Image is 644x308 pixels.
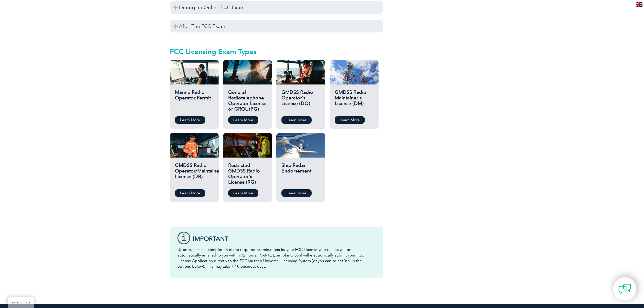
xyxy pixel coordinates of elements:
h3: During an Online FCC Exam [170,1,383,14]
img: contact-chat.png [618,283,631,295]
h2: GMDSS Radio Maintainer’s License (DM) [335,90,373,112]
h2: Restricted GMDSS Radio Operator’s License (RG) [228,163,267,185]
h2: Marine Radio Operator Permit [175,90,214,112]
a: Learn More [175,189,205,197]
h2: Ship Radar Endorsement [281,163,320,185]
a: Learn More [281,189,312,197]
h2: FCC Licensing Exam Types [170,47,383,56]
h2: General Radiotelephone Operator License or GROL (PG) [228,90,267,112]
a: Learn More [335,116,365,124]
a: BACK TO TOP [8,297,34,308]
h3: IMPORTANT [193,235,375,242]
a: Learn More [228,189,258,197]
a: Learn More [281,116,312,124]
h3: After The FCC Exam [170,20,383,32]
img: en [636,2,642,7]
a: Learn More [175,116,205,124]
p: Upon successful completion of the required examinations for your FCC License your results will be... [177,247,375,269]
h2: GMDSS Radio Operator/Maintainer License (DB) [175,163,214,185]
a: Learn More [228,116,258,124]
h2: GMDSS Radio Operator’s License (DO) [281,90,320,112]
